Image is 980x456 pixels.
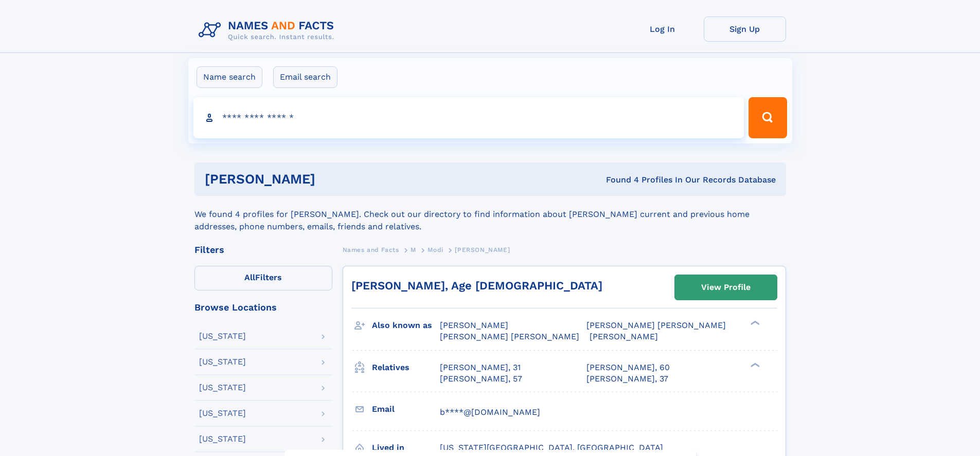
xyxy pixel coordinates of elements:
div: [US_STATE] [199,384,246,392]
div: Filters [194,245,332,254]
span: All [244,272,255,282]
div: Browse Locations [194,303,332,312]
a: [PERSON_NAME], 57 [440,373,522,385]
a: [PERSON_NAME], 60 [586,362,670,373]
a: [PERSON_NAME], Age [DEMOGRAPHIC_DATA] [351,279,602,292]
a: [PERSON_NAME], 31 [440,362,521,373]
button: Search Button [749,97,787,138]
div: Found 4 Profiles In Our Records Database [460,174,776,186]
h3: Also known as [372,317,440,334]
span: [PERSON_NAME] [455,246,510,253]
a: Log In [621,16,704,42]
div: ❯ [748,320,760,326]
h3: Relatives [372,359,440,376]
img: Logo Names and Facts [194,16,343,44]
span: [PERSON_NAME] [590,332,658,341]
a: Names and Facts [343,243,399,256]
div: [US_STATE] [199,358,246,366]
h3: Email [372,400,440,418]
input: search input [193,97,744,138]
span: Modi [427,246,443,253]
label: Filters [194,266,332,290]
label: Name search [197,66,262,88]
a: Modi [427,243,443,256]
span: M [411,246,416,253]
a: M [411,243,416,256]
div: [US_STATE] [199,409,246,417]
div: We found 4 profiles for [PERSON_NAME]. Check out our directory to find information about [PERSON_... [194,196,786,233]
div: [US_STATE] [199,435,246,443]
span: [PERSON_NAME] [PERSON_NAME] [586,320,726,330]
div: ❯ [748,361,760,368]
a: View Profile [675,275,777,300]
div: [US_STATE] [199,332,246,340]
span: [PERSON_NAME] [PERSON_NAME] [440,332,579,341]
a: [PERSON_NAME], 37 [586,373,668,385]
label: Email search [273,66,337,88]
a: Sign Up [704,16,786,42]
span: [US_STATE][GEOGRAPHIC_DATA], [GEOGRAPHIC_DATA] [440,443,663,452]
span: [PERSON_NAME] [440,320,508,330]
div: View Profile [701,276,751,299]
h1: [PERSON_NAME] [205,173,461,186]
